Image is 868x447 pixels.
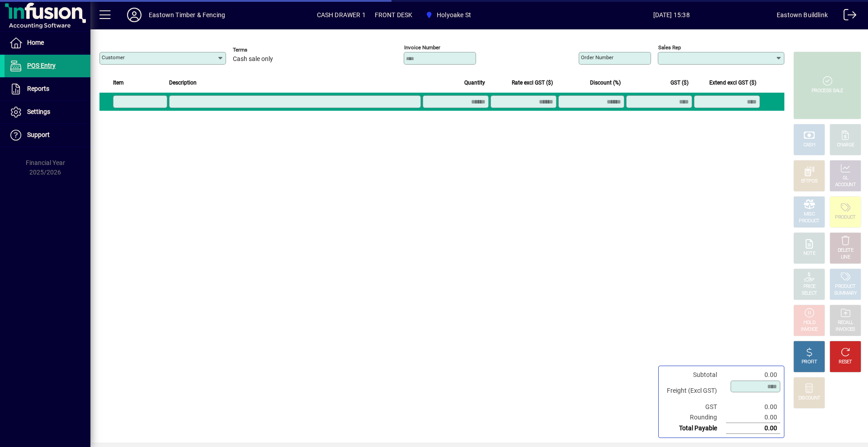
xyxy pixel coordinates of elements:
span: Extend excl GST ($) [709,78,756,88]
span: Holyoake St [422,7,475,23]
div: RECALL [838,320,854,326]
mat-label: Invoice number [404,44,440,51]
div: PROFIT [802,359,817,366]
span: GST ($) [670,78,689,88]
div: HOLD [803,320,815,326]
span: POS Entry [27,62,56,69]
mat-label: Sales rep [658,44,681,51]
a: Home [5,32,90,54]
span: Settings [27,108,50,115]
span: Terms [233,47,287,53]
div: SELECT [802,290,817,297]
span: [DATE] 15:38 [566,8,777,22]
a: Settings [5,101,90,123]
td: GST [662,402,726,412]
td: 0.00 [726,370,780,380]
td: Total Payable [662,423,726,434]
div: PRICE [803,283,816,290]
div: PRODUCT [835,214,855,221]
span: Item [113,78,124,88]
div: PROCESS SALE [811,88,843,94]
a: Support [5,124,90,146]
a: Reports [5,78,90,100]
span: Rate excl GST ($) [512,78,553,88]
td: 0.00 [726,423,780,434]
div: Eastown Buildlink [777,8,828,22]
div: RESET [839,359,852,366]
div: ACCOUNT [835,182,856,188]
div: LINE [841,254,850,261]
td: Subtotal [662,370,726,380]
span: CASH DRAWER 1 [317,8,366,22]
span: Support [27,131,50,138]
span: Description [169,78,197,88]
div: CHARGE [837,142,854,149]
div: MISC [804,211,815,218]
div: PRODUCT [799,218,819,225]
div: GL [843,175,849,182]
td: 0.00 [726,412,780,423]
button: Profile [120,7,149,23]
span: Reports [27,85,49,92]
span: Discount (%) [590,78,621,88]
div: PRODUCT [835,283,855,290]
span: Quantity [464,78,485,88]
div: DELETE [838,247,853,254]
a: Logout [837,2,857,31]
div: INVOICE [801,326,817,333]
span: FRONT DESK [375,8,413,22]
mat-label: Order number [581,54,613,61]
div: NOTE [803,250,815,257]
div: INVOICES [835,326,855,333]
td: 0.00 [726,402,780,412]
span: Home [27,39,44,46]
span: Holyoake St [437,8,471,22]
td: Rounding [662,412,726,423]
mat-label: Customer [102,54,125,61]
div: CASH [803,142,815,149]
div: DISCOUNT [798,395,820,402]
div: SUMMARY [834,290,857,297]
div: EFTPOS [801,178,818,185]
td: Freight (Excl GST) [662,380,726,402]
span: Cash sale only [233,56,273,63]
div: Eastown Timber & Fencing [149,8,225,22]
